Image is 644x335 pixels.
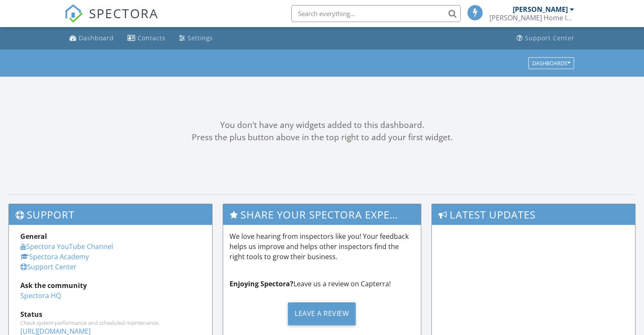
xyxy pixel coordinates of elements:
[432,204,635,225] h3: Latest Updates
[89,4,158,22] span: SPECTORA
[176,30,216,46] a: Settings
[188,34,213,42] div: Settings
[532,60,570,66] div: Dashboards
[20,242,113,251] a: Spectora YouTube Channel
[20,291,61,300] a: Spectora HQ
[513,30,578,46] a: Support Center
[64,4,83,23] img: The Best Home Inspection Software - Spectora
[20,232,47,241] strong: General
[66,30,117,46] a: Dashboard
[513,5,568,14] div: [PERSON_NAME]
[79,34,114,42] div: Dashboard
[229,231,415,262] p: We love hearing from inspectors like you! Your feedback helps us improve and helps other inspecto...
[64,11,158,29] a: SPECTORA
[489,14,574,22] div: Gerard Home Inspection
[528,57,574,69] button: Dashboards
[8,131,636,144] div: Press the plus button above in the top right to add your first widget.
[229,279,415,289] p: Leave us a review on Capterra!
[20,262,77,271] a: Support Center
[20,319,201,326] div: Check system performance and scheduled maintenance.
[20,309,201,319] div: Status
[288,302,356,325] div: Leave a Review
[138,34,166,42] div: Contacts
[8,119,636,131] div: You don't have any widgets added to this dashboard.
[525,34,575,42] div: Support Center
[229,279,293,288] strong: Enjoying Spectora?
[291,5,461,22] input: Search everything...
[229,296,415,332] a: Leave a Review
[20,280,201,291] div: Ask the community
[20,252,89,261] a: Spectora Academy
[223,204,421,225] h3: Share Your Spectora Experience
[124,30,169,46] a: Contacts
[9,204,212,225] h3: Support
